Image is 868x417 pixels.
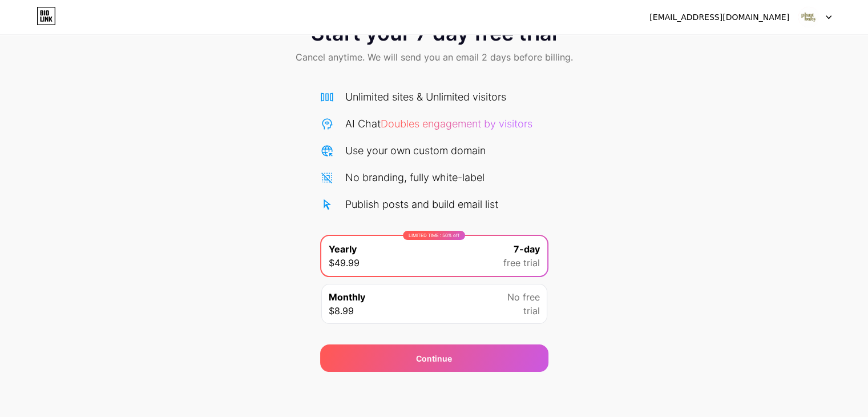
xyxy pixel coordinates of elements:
[345,197,498,212] div: Publish posts and build email list
[311,22,557,45] span: Start your 7 day free trial
[329,290,365,304] span: Monthly
[345,116,532,131] div: AI Chat
[345,170,485,185] div: No branding, fully white-label
[381,118,532,130] span: Doubles engagement by visitors
[329,242,357,256] span: Yearly
[403,231,465,240] div: LIMITED TIME : 50% off
[649,11,789,23] div: [EMAIL_ADDRESS][DOMAIN_NAME]
[329,256,360,270] span: $49.99
[345,143,486,158] div: Use your own custom domain
[503,256,540,270] span: free trial
[345,89,506,105] div: Unlimited sites & Unlimited visitors
[329,304,354,318] span: $8.99
[507,290,540,304] span: No free
[296,50,573,64] span: Cancel anytime. We will send you an email 2 days before billing.
[523,304,540,318] span: trial
[798,6,819,28] img: plantbaby
[514,242,540,256] span: 7-day
[416,352,452,364] div: Continue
